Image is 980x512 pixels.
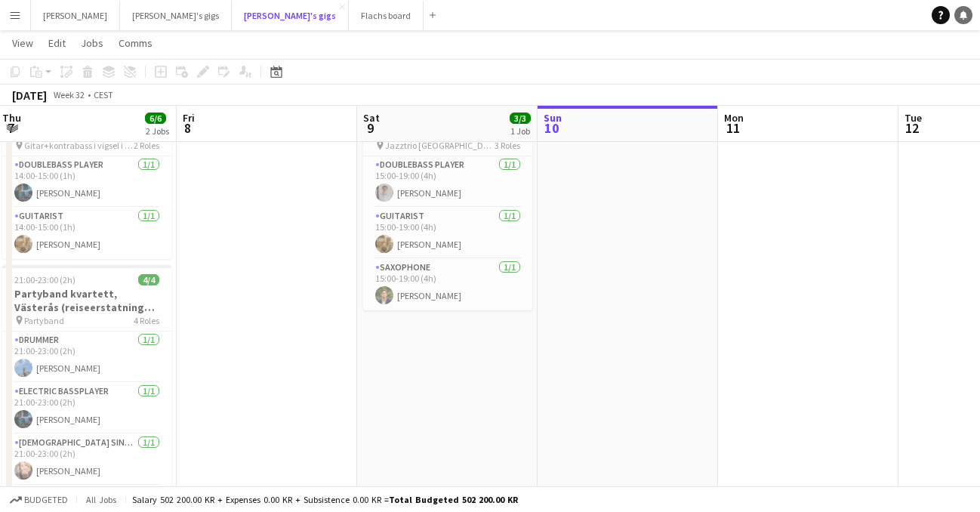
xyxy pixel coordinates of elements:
button: Budgeted [8,492,70,508]
span: 21:00-23:00 (2h) [14,274,76,285]
app-card-role: Doublebass Player1/114:00-15:00 (1h)[PERSON_NAME] [2,156,171,208]
a: Jobs [75,33,109,53]
button: [PERSON_NAME]'s gigs [232,1,349,30]
div: CEST [94,89,113,100]
span: Jazztrio [GEOGRAPHIC_DATA] [385,140,495,151]
app-card-role: Saxophone1/115:00-19:00 (4h)[PERSON_NAME] [363,259,532,310]
h3: Partyband kvartett, Västerås (reiseerstatning tilkommer) [2,287,171,314]
span: Tue [904,111,922,125]
span: View [12,36,33,50]
a: Comms [112,33,159,53]
a: Edit [42,33,72,53]
span: Thu [2,111,21,125]
app-card-role: Electric Bassplayer1/121:00-23:00 (2h)[PERSON_NAME] [2,383,171,434]
app-job-card: 15:00-19:00 (4h)3/3Jazztrio [GEOGRAPHIC_DATA] Jazztrio [GEOGRAPHIC_DATA]3 RolesDoublebass Player1... [363,90,532,310]
span: Comms [119,36,153,50]
app-card-role: Guitarist1/115:00-19:00 (4h)[PERSON_NAME] [363,208,532,259]
span: Sat [363,111,380,125]
div: [DATE] [12,88,47,103]
span: 3/3 [510,113,531,124]
span: 10 [541,119,562,137]
span: Fri [183,111,195,125]
div: 2 Jobs [146,125,169,137]
button: [PERSON_NAME]'s gigs [120,1,232,30]
span: 6/6 [145,113,166,124]
span: Partyband [24,315,64,326]
span: 3 Roles [495,140,520,151]
span: Week 32 [50,89,88,100]
span: Total Budgeted 502 200.00 KR [389,494,518,505]
app-card-role: Doublebass Player1/115:00-19:00 (4h)[PERSON_NAME] [363,156,532,208]
span: 11 [722,119,744,137]
app-card-role: Drummer1/121:00-23:00 (2h)[PERSON_NAME] [2,332,171,383]
span: 12 [902,119,922,137]
span: Mon [724,111,744,125]
span: Edit [48,36,66,50]
span: Budgeted [24,495,68,505]
div: 1 Job [510,125,530,137]
span: Jobs [81,36,103,50]
div: Salary 502 200.00 KR + Expenses 0.00 KR + Subsistence 0.00 KR = [132,494,518,505]
a: View [6,33,39,53]
span: Gitar+kontrabass i vigsel i Västerås [24,140,134,151]
span: 9 [361,119,380,137]
span: 2 Roles [134,140,159,151]
span: 4 Roles [134,315,159,326]
span: 8 [180,119,195,137]
app-job-card: 14:00-15:00 (1h)2/2Gitar og kontrabass, vigsel Västerås Gitar+kontrabass i vigsel i Västerås2 Rol... [2,90,171,259]
span: Sun [544,111,562,125]
button: [PERSON_NAME] [31,1,120,30]
app-job-card: 21:00-23:00 (2h)4/4Partyband kvartett, Västerås (reiseerstatning tilkommer) Partyband4 RolesDrumm... [2,265,171,489]
app-card-role: [DEMOGRAPHIC_DATA] Singer1/121:00-23:00 (2h)[PERSON_NAME] [2,434,171,486]
app-card-role: Guitarist1/114:00-15:00 (1h)[PERSON_NAME] [2,208,171,259]
span: All jobs [83,494,119,505]
button: Flachs board [349,1,424,30]
span: 4/4 [138,274,159,285]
